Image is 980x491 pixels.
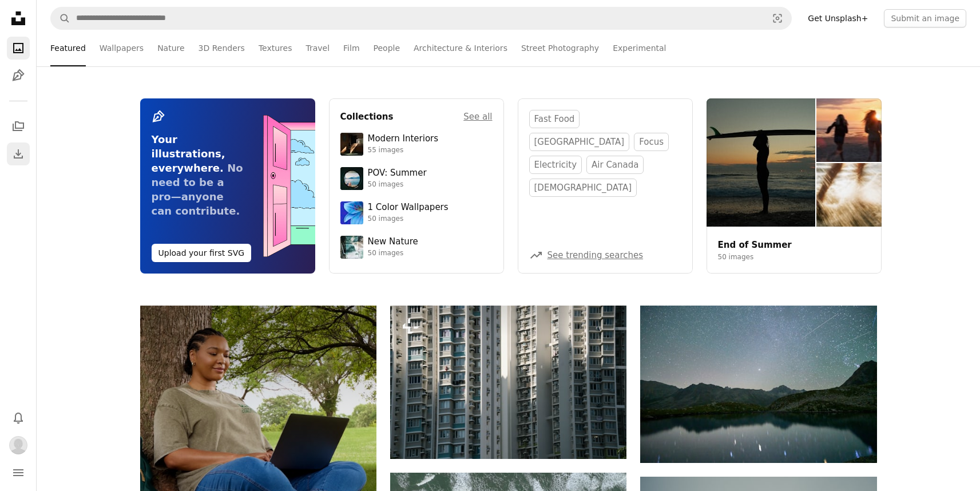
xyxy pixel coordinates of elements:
[305,30,330,66] a: Travel
[9,436,27,454] img: Avatar of user Sara Ramach
[7,115,30,138] a: Collections
[368,236,418,248] div: New Nature
[634,133,669,151] a: focus
[140,418,376,429] a: Woman using laptop while sitting under a tree
[7,7,30,32] a: Home — Unsplash
[7,37,30,60] a: Photos
[259,30,292,66] a: Textures
[801,9,875,27] a: Get Unsplash+
[152,244,252,262] button: Upload your first SVG
[7,434,30,457] button: Profile
[51,7,70,29] button: Search Unsplash
[764,7,791,29] button: Visual search
[463,110,492,124] a: See all
[529,179,637,197] a: [DEMOGRAPHIC_DATA]
[152,133,225,174] span: Your illustrations, everywhere.
[368,202,449,213] div: 1 Color Wallpapers
[547,250,644,260] a: See trending searches
[340,133,363,156] img: premium_photo-1747189286942-bc91257a2e39
[390,306,626,459] img: Tall apartment buildings with many windows and balconies.
[340,201,493,224] a: 1 Color Wallpapers50 images
[340,167,493,190] a: POV: Summer50 images
[340,201,363,224] img: premium_photo-1688045582333-c8b6961773e0
[368,168,427,179] div: POV: Summer
[529,156,582,174] a: electricity
[521,30,599,66] a: Street Photography
[343,30,359,66] a: Film
[368,249,418,258] div: 50 images
[7,142,30,165] a: Download History
[390,377,626,387] a: Tall apartment buildings with many windows and balconies.
[340,236,363,259] img: premium_photo-1755037089989-422ee333aef9
[152,162,243,217] span: No need to be a pro—anyone can contribute.
[7,64,30,87] a: Illustrations
[529,133,630,151] a: [GEOGRAPHIC_DATA]
[368,215,449,224] div: 50 images
[414,30,507,66] a: Architecture & Interiors
[7,406,30,429] button: Notifications
[640,306,876,463] img: Starry night sky over a calm mountain lake
[7,461,30,484] button: Menu
[586,156,644,174] a: air canada
[368,133,439,145] div: Modern Interiors
[340,133,493,156] a: Modern Interiors55 images
[613,30,666,66] a: Experimental
[884,9,966,27] button: Submit an image
[340,110,394,124] h4: Collections
[50,7,792,30] form: Find visuals sitewide
[640,379,876,389] a: Starry night sky over a calm mountain lake
[529,110,580,128] a: fast food
[100,30,144,66] a: Wallpapers
[368,180,427,189] div: 50 images
[199,30,245,66] a: 3D Renders
[340,236,493,259] a: New Nature50 images
[157,30,184,66] a: Nature
[340,167,363,190] img: premium_photo-1753820185677-ab78a372b033
[374,30,400,66] a: People
[718,240,792,250] a: End of Summer
[368,146,439,155] div: 55 images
